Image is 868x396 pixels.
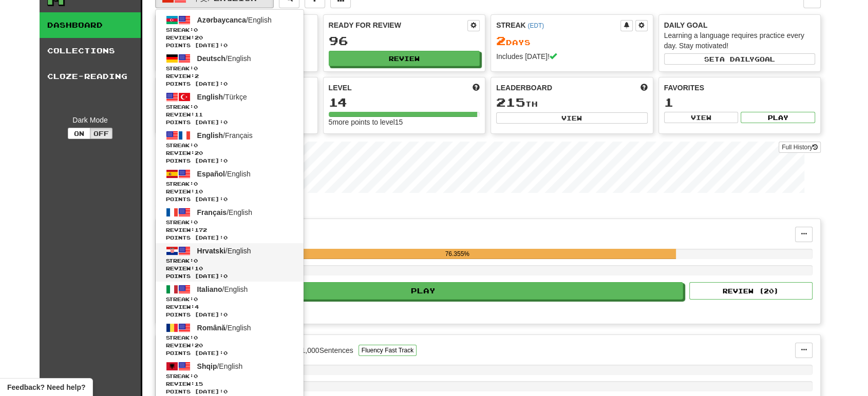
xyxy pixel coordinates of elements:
span: 2 [496,33,506,48]
span: 0 [194,181,198,187]
span: Streak: [166,65,293,72]
div: Dark Mode [47,115,133,125]
span: 0 [194,65,198,71]
span: Points [DATE]: 0 [166,118,293,126]
span: a daily [720,55,754,63]
span: 0 [194,296,198,302]
a: Cloze-Reading [40,64,141,89]
button: Off [90,128,112,139]
span: Review: 10 [166,188,293,195]
span: Français [197,208,227,216]
a: Dashboard [40,12,141,38]
span: 0 [194,334,198,341]
span: Review: 2 [166,72,293,80]
div: Includes [DATE]! [496,51,648,62]
span: / English [197,170,251,178]
span: Points [DATE]: 0 [166,157,293,165]
span: / English [197,285,248,293]
span: Score more points to level up [473,83,480,93]
span: Streak: [166,142,293,149]
button: Play [741,112,815,123]
div: Day s [496,34,648,48]
button: View [664,112,739,123]
span: Deutsch [197,54,225,63]
button: View [496,112,648,124]
span: English [197,131,223,140]
a: Română/EnglishStreak:0 Review:20Points [DATE]:0 [156,320,304,359]
span: Review: 20 [166,342,293,349]
div: Streak [496,20,620,30]
span: Review: 20 [166,34,293,42]
span: Streak: [166,334,293,342]
span: / Türkçe [197,93,247,101]
span: Points [DATE]: 0 [166,388,293,395]
a: Hrvatski/EnglishStreak:0 Review:10Points [DATE]:0 [156,243,304,282]
span: / English [197,362,243,370]
span: This week in points, UTC [640,83,648,93]
span: 0 [194,219,198,225]
span: 0 [194,373,198,379]
a: Full History [779,142,821,153]
span: English [197,93,223,101]
span: 0 [194,142,198,148]
a: Azərbaycanca/EnglishStreak:0 Review:20Points [DATE]:0 [156,12,304,51]
a: English/FrançaisStreak:0 Review:20Points [DATE]:0 [156,128,304,166]
a: Français/EnglishStreak:0 Review:172Points [DATE]:0 [156,205,304,243]
div: Favorites [664,83,816,93]
span: Italiano [197,285,222,293]
span: Points [DATE]: 0 [166,311,293,319]
span: Points [DATE]: 0 [166,80,293,88]
a: Deutsch/EnglishStreak:0 Review:2Points [DATE]:0 [156,51,304,89]
div: 1,000 Sentences [301,345,353,355]
div: 14 [329,96,480,109]
span: 215 [496,95,525,109]
a: English/TürkçeStreak:0 Review:11Points [DATE]:0 [156,89,304,128]
span: Review: 172 [166,226,293,234]
a: Italiano/EnglishStreak:0 Review:4Points [DATE]:0 [156,282,304,320]
span: / Français [197,131,253,140]
span: Review: 20 [166,149,293,157]
span: 0 [194,27,198,33]
span: 0 [194,258,198,264]
span: Review: 15 [166,380,293,388]
div: Learning a language requires practice every day. Stay motivated! [664,30,816,51]
span: / English [197,324,251,332]
span: Level [329,83,352,93]
div: 96 [329,34,480,47]
span: Review: 10 [166,265,293,272]
div: 5 more points to level 15 [329,117,480,127]
span: / English [197,16,272,24]
span: 0 [194,104,198,110]
span: Hrvatski [197,247,225,255]
span: Shqip [197,362,217,370]
span: Points [DATE]: 0 [166,195,293,203]
div: 1 [664,96,816,109]
span: Streak: [166,372,293,380]
span: Review: 4 [166,303,293,311]
button: Review (20) [689,282,813,300]
a: (EDT) [527,22,544,29]
div: Daily Goal [664,20,816,30]
span: Streak: [166,219,293,226]
span: Points [DATE]: 0 [166,42,293,49]
button: Seta dailygoal [664,53,816,65]
span: Points [DATE]: 0 [166,272,293,280]
div: 76.355% [238,249,676,259]
span: / English [197,247,251,255]
span: Español [197,170,225,178]
div: th [496,96,648,109]
span: Streak: [166,180,293,188]
button: Fluency Fast Track [358,345,417,356]
span: Points [DATE]: 0 [166,234,293,242]
span: Review: 11 [166,111,293,118]
span: Streak: [166,257,293,265]
span: Azərbaycanca [197,16,246,24]
span: / English [197,54,251,63]
a: Collections [40,38,141,64]
span: / English [197,208,252,216]
div: Ready for Review [329,20,468,30]
button: Play [163,282,683,300]
button: On [68,128,90,139]
p: In Progress [155,203,821,213]
a: Español/EnglishStreak:0 Review:10Points [DATE]:0 [156,166,304,205]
